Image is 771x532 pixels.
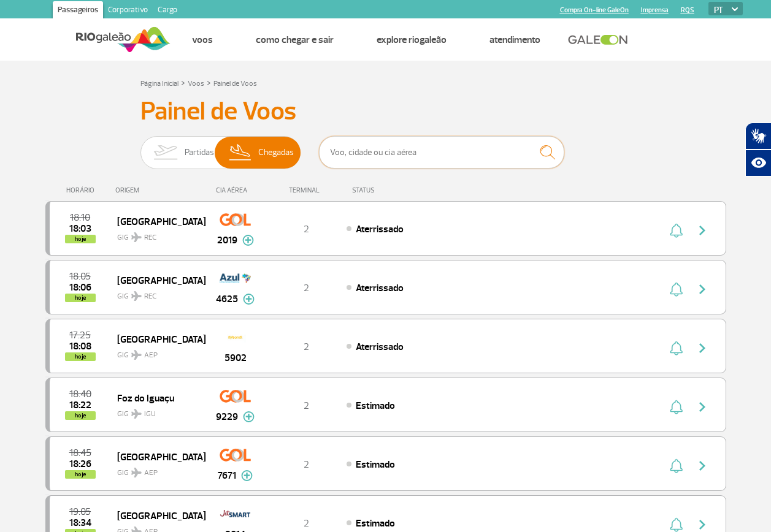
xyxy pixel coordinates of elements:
[218,468,236,483] span: 7671
[243,411,255,422] img: mais-info-painel-voo.svg
[304,341,309,353] span: 2
[69,449,91,457] span: 2025-08-25 18:45:00
[69,331,91,340] span: 2025-08-25 17:25:00
[304,400,309,412] span: 2
[70,213,90,222] span: 2025-08-25 18:10:00
[319,136,564,169] input: Voo, cidade ou cia aérea
[65,411,96,420] span: hoje
[144,468,158,479] span: AEP
[146,137,185,169] img: slider-embarque
[258,137,294,169] span: Chegadas
[131,409,142,419] img: destiny_airplane.svg
[103,1,153,21] a: Corporativo
[304,458,309,471] span: 2
[670,517,683,532] img: sino-painel-voo.svg
[131,468,142,477] img: destiny_airplane.svg
[69,460,91,468] span: 2025-08-25 18:26:00
[356,282,404,294] span: Aterrissado
[117,343,196,361] span: GIG
[117,331,196,347] span: [GEOGRAPHIC_DATA]
[745,150,771,177] button: Abrir recursos assistivos.
[356,223,404,235] span: Aterrissado
[223,137,259,169] img: slider-desembarque
[670,341,683,355] img: sino-painel-voo.svg
[241,470,253,481] img: mais-info-painel-voo.svg
[670,400,683,414] img: sino-painel-voo.svg
[188,79,204,88] a: Voos
[117,226,196,243] span: GIG
[115,186,205,194] div: ORIGEM
[205,186,266,194] div: CIA AÉREA
[117,507,196,523] span: [GEOGRAPHIC_DATA]
[670,458,683,473] img: sino-painel-voo.svg
[69,401,91,409] span: 2025-08-25 18:22:00
[131,350,142,360] img: destiny_airplane.svg
[181,75,185,89] a: >
[695,400,710,414] img: seta-direita-painel-voo.svg
[65,470,96,479] span: hoje
[69,507,91,516] span: 2025-08-25 19:05:00
[144,409,156,420] span: IGU
[207,75,211,89] a: >
[144,232,156,243] span: REC
[69,272,91,281] span: 2025-08-25 18:05:00
[695,341,710,355] img: seta-direita-painel-voo.svg
[670,282,683,297] img: sino-painel-voo.svg
[213,79,257,88] a: Painel de Voos
[216,409,238,424] span: 9229
[69,283,91,292] span: 2025-08-25 18:06:00
[243,294,255,305] img: mais-info-painel-voo.svg
[65,235,96,243] span: hoje
[117,402,196,420] span: GIG
[69,342,91,351] span: 2025-08-25 18:08:35
[69,224,91,233] span: 2025-08-25 18:03:46
[216,292,238,306] span: 4625
[49,186,116,194] div: HORÁRIO
[304,223,309,235] span: 2
[217,233,237,248] span: 2019
[377,34,447,46] a: Explore RIOgaleão
[144,350,158,361] span: AEP
[745,123,771,177] div: Plugin de acessibilidade da Hand Talk.
[695,223,710,238] img: seta-direita-painel-voo.svg
[140,79,178,88] a: Página Inicial
[65,352,96,361] span: hoje
[266,186,346,194] div: TERMINAL
[69,519,91,527] span: 2025-08-25 18:34:00
[131,291,142,301] img: destiny_airplane.svg
[117,284,196,302] span: GIG
[117,390,196,406] span: Foz do Iguaçu
[304,517,309,530] span: 2
[69,390,91,398] span: 2025-08-25 18:40:00
[346,186,446,194] div: STATUS
[153,1,182,21] a: Cargo
[53,1,103,21] a: Passageiros
[117,272,196,288] span: [GEOGRAPHIC_DATA]
[140,96,631,127] h3: Painel de Voos
[144,291,156,302] span: REC
[695,458,710,473] img: seta-direita-painel-voo.svg
[117,213,196,229] span: [GEOGRAPHIC_DATA]
[641,6,669,14] a: Imprensa
[117,461,196,479] span: GIG
[192,34,213,46] a: Voos
[356,458,395,471] span: Estimado
[560,6,629,14] a: Compra On-line GaleOn
[117,449,196,465] span: [GEOGRAPHIC_DATA]
[65,294,96,302] span: hoje
[681,6,694,14] a: RQS
[304,282,309,294] span: 2
[695,517,710,532] img: seta-direita-painel-voo.svg
[695,282,710,297] img: seta-direita-painel-voo.svg
[242,235,254,246] img: mais-info-painel-voo.svg
[185,137,214,169] span: Partidas
[131,232,142,242] img: destiny_airplane.svg
[356,341,404,353] span: Aterrissado
[224,351,247,365] span: 5902
[356,517,395,530] span: Estimado
[745,123,771,150] button: Abrir tradutor de língua de sinais.
[489,34,540,46] a: Atendimento
[256,34,334,46] a: Como chegar e sair
[670,223,683,238] img: sino-painel-voo.svg
[356,400,395,412] span: Estimado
